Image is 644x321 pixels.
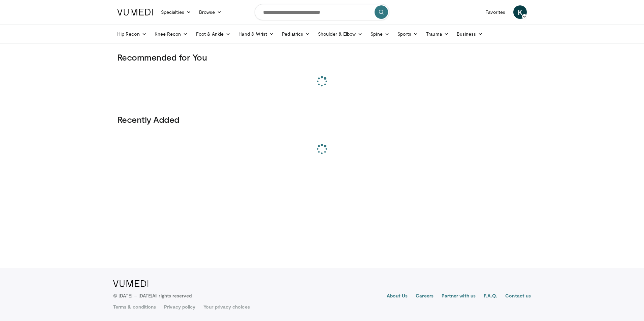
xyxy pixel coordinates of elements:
a: About Us [387,292,408,300]
a: Contact us [505,292,531,300]
a: Careers [416,292,433,300]
a: Specialties [157,5,195,19]
a: Pediatrics [278,27,314,41]
a: K [513,5,527,19]
a: Terms & conditions [113,304,156,310]
h3: Recommended for You [117,52,527,63]
a: Shoulder & Elbow [314,27,366,41]
a: Favorites [481,5,509,19]
a: Foot & Ankle [192,27,235,41]
a: F.A.Q. [484,292,497,300]
a: Sports [393,27,422,41]
input: Search topics, interventions [255,4,389,20]
a: Knee Recon [151,27,192,41]
a: Your privacy choices [203,304,250,310]
h3: Recently Added [117,114,527,125]
p: © [DATE] – [DATE] [113,292,192,299]
a: Business [453,27,487,41]
a: Privacy policy [164,304,195,310]
span: All rights reserved [152,293,192,298]
a: Spine [366,27,393,41]
img: VuMedi Logo [117,9,153,15]
a: Trauma [422,27,453,41]
a: Hip Recon [113,27,151,41]
img: VuMedi Logo [113,280,149,287]
a: Partner with us [442,292,476,300]
a: Browse [195,5,226,19]
a: Hand & Wrist [234,27,278,41]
